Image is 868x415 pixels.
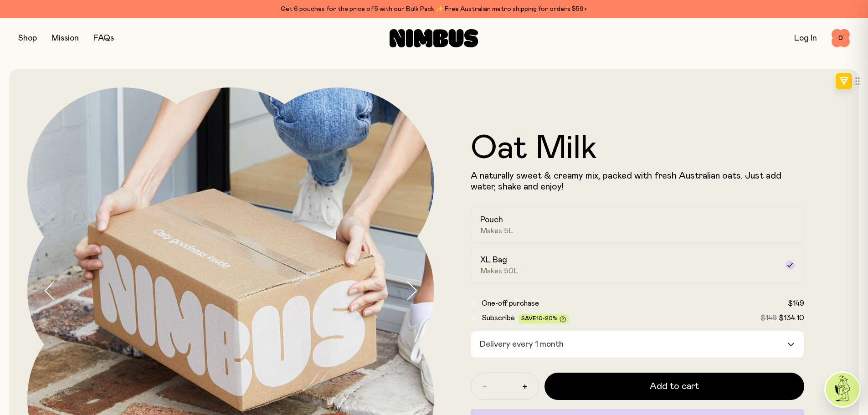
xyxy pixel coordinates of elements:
img: agent [826,373,859,406]
h2: XL Bag [480,255,507,266]
h1: Oat Milk [471,132,805,165]
input: Search for option [567,331,787,358]
span: $134.10 [779,314,804,322]
span: Subscribe [482,314,515,322]
span: $149 [788,300,804,307]
a: Log In [794,34,817,42]
a: Mission [51,34,79,42]
span: Delivery every 1 month [478,331,566,358]
div: Search for option [471,331,805,358]
button: Add to cart [544,373,805,400]
span: Makes 5L [480,226,514,236]
p: A naturally sweet & creamy mix, packed with fresh Australian oats. Just add water, shake and enjoy! [471,170,805,192]
span: One-off purchase [482,300,539,307]
button: 0 [832,29,850,47]
span: Save [521,316,566,323]
span: Add to cart [650,380,699,393]
div: Get 6 pouches for the price of 5 with our Bulk Pack ✨ Free Australian metro shipping for orders $59+ [18,4,850,15]
h2: Pouch [480,215,503,225]
span: $149 [760,314,777,322]
span: 10-20% [536,316,558,321]
span: Makes 50L [480,266,519,276]
a: FAQs [93,34,114,42]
